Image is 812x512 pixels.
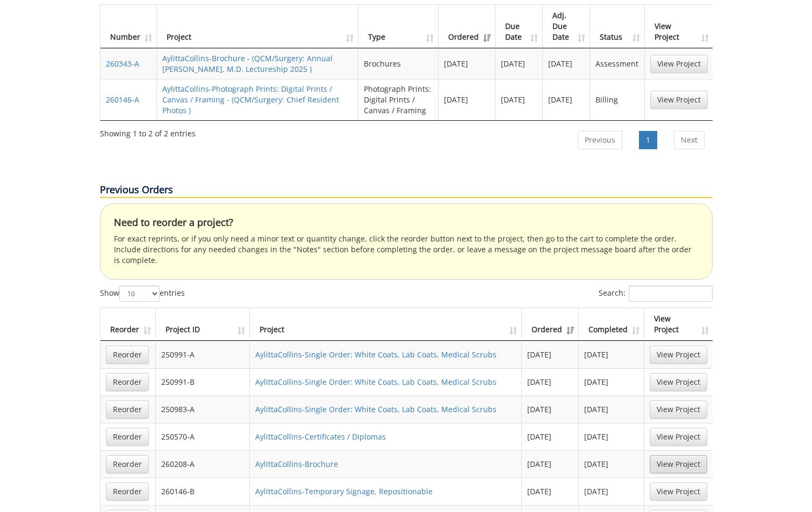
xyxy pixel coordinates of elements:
[106,455,149,473] a: Reorder
[495,5,543,48] th: Due Date: activate to sort column ascending
[522,341,579,368] td: [DATE]
[645,5,713,48] th: View Project: activate to sort column ascending
[579,341,644,368] td: [DATE]
[162,53,333,74] a: AylittaCollins-Brochure - (QCM/Surgery: Annual [PERSON_NAME], M.D. Lectureship 2025 )
[650,373,707,391] a: View Project
[156,341,250,368] td: 250991-A
[156,423,250,450] td: 250570-A
[495,79,543,120] td: [DATE]
[358,5,439,48] th: Type: activate to sort column ascending
[579,478,644,505] td: [DATE]
[650,482,707,501] a: View Project
[255,431,386,442] a: AylittaCollins-Certificates / Diplomas
[495,48,543,79] td: [DATE]
[543,5,590,48] th: Adj. Due Date: activate to sort column ascending
[358,79,439,120] td: Photograph Prints: Digital Prints / Canvas / Framing
[106,428,149,446] a: Reorder
[255,459,338,469] a: AylittaCollins-Brochure
[156,368,250,396] td: 250991-B
[156,450,250,478] td: 260208-A
[522,423,579,450] td: [DATE]
[106,373,149,391] a: Reorder
[522,308,579,341] th: Ordered: activate to sort column ascending
[522,478,579,505] td: [DATE]
[100,124,196,139] div: Showing 1 to 2 of 2 entries
[100,5,157,48] th: Number: activate to sort column ascending
[590,48,644,79] td: Assessment
[650,455,707,473] a: View Project
[255,486,433,496] a: AylittaCollins-Temporary Signage, Repositionable
[255,404,497,414] a: AylittaCollins-Single Order: White Coats, Lab Coats, Medical Scrubs
[650,400,707,419] a: View Project
[250,308,522,341] th: Project: activate to sort column ascending
[590,79,644,120] td: Billing
[579,396,644,423] td: [DATE]
[106,94,139,105] a: 260146-A
[522,396,579,423] td: [DATE]
[106,58,139,69] a: 260343-A
[650,428,707,446] a: View Project
[119,286,160,302] select: Showentries
[156,396,250,423] td: 250983-A
[579,423,644,450] td: [DATE]
[100,183,713,198] p: Previous Orders
[106,400,149,419] a: Reorder
[439,48,495,79] td: [DATE]
[543,79,590,120] td: [DATE]
[650,55,708,73] a: View Project
[522,450,579,478] td: [DATE]
[590,5,644,48] th: Status: activate to sort column ascending
[156,478,250,505] td: 260146-B
[162,84,339,115] a: AylittaCollins-Photograph Prints: Digital Prints / Canvas / Framing - (QCM/Surgery: Chief Residen...
[578,131,622,149] a: Previous
[100,286,185,302] label: Show entries
[579,450,644,478] td: [DATE]
[629,286,713,302] input: Search:
[650,91,708,109] a: View Project
[543,48,590,79] td: [DATE]
[114,217,699,228] h4: Need to reorder a project?
[156,308,250,341] th: Project ID: activate to sort column ascending
[358,48,439,79] td: Brochures
[644,308,713,341] th: View Project: activate to sort column ascending
[100,308,156,341] th: Reorder: activate to sort column ascending
[106,482,149,501] a: Reorder
[439,79,495,120] td: [DATE]
[639,131,657,149] a: 1
[106,346,149,364] a: Reorder
[522,368,579,396] td: [DATE]
[650,346,707,364] a: View Project
[674,131,705,149] a: Next
[579,308,644,341] th: Completed: activate to sort column ascending
[579,368,644,396] td: [DATE]
[599,286,713,302] label: Search:
[157,5,358,48] th: Project: activate to sort column ascending
[439,5,495,48] th: Ordered: activate to sort column ascending
[255,377,497,387] a: AylittaCollins-Single Order: White Coats, Lab Coats, Medical Scrubs
[255,349,497,360] a: AylittaCollins-Single Order: White Coats, Lab Coats, Medical Scrubs
[114,233,699,266] p: For exact reprints, or if you only need a minor text or quantity change, click the reorder button...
